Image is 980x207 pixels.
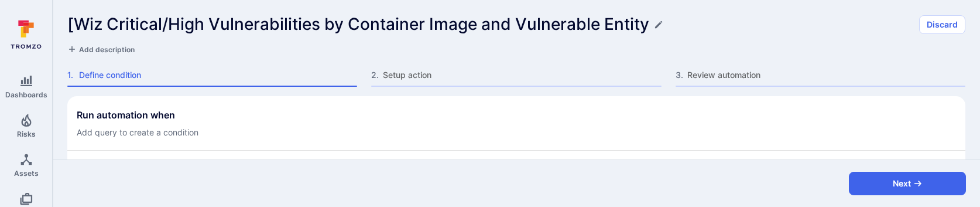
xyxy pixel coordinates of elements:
[77,109,198,121] h2: Run automation when
[371,69,381,81] span: 2 .
[849,172,966,195] button: Next
[67,15,649,34] h1: [Wiz Critical/High Vulnerabilities by Container Image and Vulnerable Entity
[77,127,198,138] span: Add query to create a condition
[79,45,135,54] span: Add description
[14,169,39,178] span: Assets
[79,69,357,81] span: Define condition
[919,15,965,34] button: Discard
[676,69,685,81] span: 3 .
[654,20,663,29] button: Edit title
[67,43,135,55] button: Add description
[383,69,661,81] span: Setup action
[687,69,965,81] span: Review automation
[67,69,77,81] span: 1 .
[5,90,47,99] span: Dashboards
[17,130,36,138] span: Risks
